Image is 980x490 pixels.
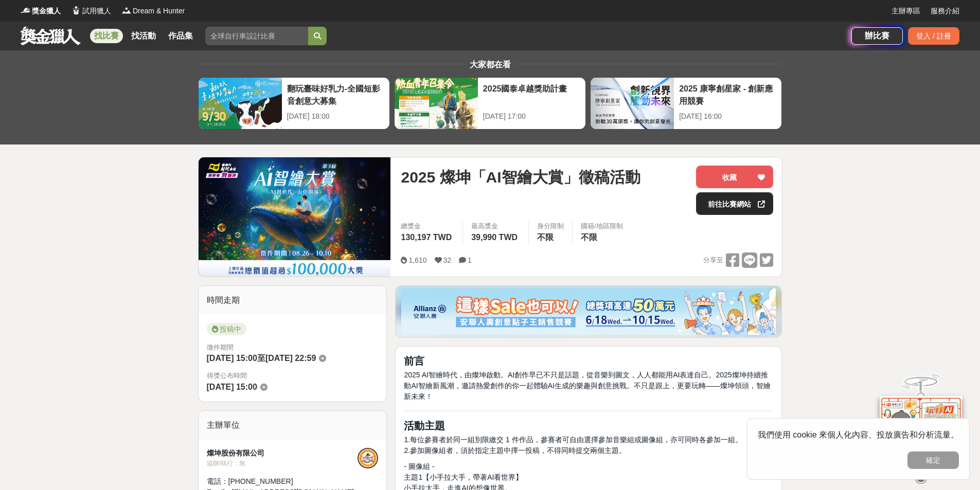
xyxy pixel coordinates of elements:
[21,5,31,15] img: Logo
[467,60,513,69] span: 大家都在看
[851,27,903,45] a: 辦比賽
[199,411,387,440] div: 主辦單位
[71,6,111,16] a: Logo試用獵人
[483,111,580,122] div: [DATE] 17:00
[133,6,185,16] span: Dream & Hunter
[207,354,257,362] span: [DATE] 15:00
[483,83,580,106] div: 2025國泰卓越獎助計畫
[471,221,520,231] span: 最高獎金
[90,29,123,43] a: 找比賽
[401,166,640,189] span: 2025 燦坤「AI智繪大賞」徵稿活動
[207,383,257,391] span: [DATE] 15:00
[931,6,959,16] a: 服務介紹
[404,371,770,401] span: 2025 AI智繪時代，由燦坤啟動。AI創作早已不只是話題，從音樂到圖文，人人都能用AI表達自己。2025燦坤持續推動AI智繪新風潮，邀請熱愛創作的你一起體驗AI生成的樂趣與創意挑戰。不只是跟上...
[581,233,597,242] span: 不限
[679,111,776,122] div: [DATE] 16:00
[287,83,384,106] div: 翻玩臺味好乳力-全國短影音創意大募集
[121,5,132,15] img: Logo
[696,166,773,188] button: 收藏
[401,221,454,231] span: 總獎金
[404,446,626,455] span: 2.參加圖像組者，須於指定主題中擇一投稿，不得同時提交兩個主題。
[581,221,623,231] div: 國籍/地區限制
[703,252,723,268] span: 分享至
[287,111,384,122] div: [DATE] 18:00
[468,256,472,264] span: 1
[207,448,358,459] div: 燦坤股份有限公司
[892,6,920,16] a: 主辦專區
[443,256,452,264] span: 32
[121,6,185,16] a: LogoDream & Hunter
[696,192,773,215] a: 前往比賽網站
[199,157,391,276] img: Cover Image
[537,233,554,242] span: 不限
[71,5,81,15] img: Logo
[401,288,776,335] img: dcc59076-91c0-4acb-9c6b-a1d413182f46.png
[404,435,742,444] span: 1.每位參賽者於同一組別限繳交 1 件作品，參賽者可自由選擇參加音樂組或圖像組，亦可同時各參加一組。
[207,371,379,381] span: 得獎公布時間
[199,286,387,315] div: 時間走期
[404,473,523,481] span: 主題1【小手拉大手，帶著AI看世界】
[207,476,358,487] div: 電話： [PHONE_NUMBER]
[32,6,61,16] span: 獎金獵人
[471,233,518,242] span: 39,990 TWD
[207,343,234,351] span: 徵件期間
[207,323,246,335] span: 投稿中
[205,27,308,45] input: 全球自行車設計比賽
[590,77,782,130] a: 2025 康寧創星家 - 創新應用競賽[DATE] 16:00
[127,29,160,43] a: 找活動
[404,355,424,367] strong: 前言
[401,233,452,242] span: 130,197 TWD
[164,29,197,43] a: 作品集
[880,390,962,458] img: d2146d9a-e6f6-4337-9592-8cefde37ba6b.png
[537,221,564,231] div: 身分限制
[21,6,61,16] a: Logo獎金獵人
[408,256,426,264] span: 1,610
[404,462,434,470] span: - 圖像組 -
[265,354,316,362] span: [DATE] 22:59
[198,77,390,130] a: 翻玩臺味好乳力-全國短影音創意大募集[DATE] 18:00
[907,451,959,469] button: 確定
[679,83,776,106] div: 2025 康寧創星家 - 創新應用競賽
[257,354,265,362] span: 至
[394,77,586,130] a: 2025國泰卓越獎助計畫[DATE] 17:00
[82,6,111,16] span: 試用獵人
[758,430,959,439] span: 我們使用 cookie 來個人化內容、投放廣告和分析流量。
[207,459,358,468] div: 協辦/執行： 無
[908,27,959,45] div: 登入 / 註冊
[404,420,445,431] strong: 活動主題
